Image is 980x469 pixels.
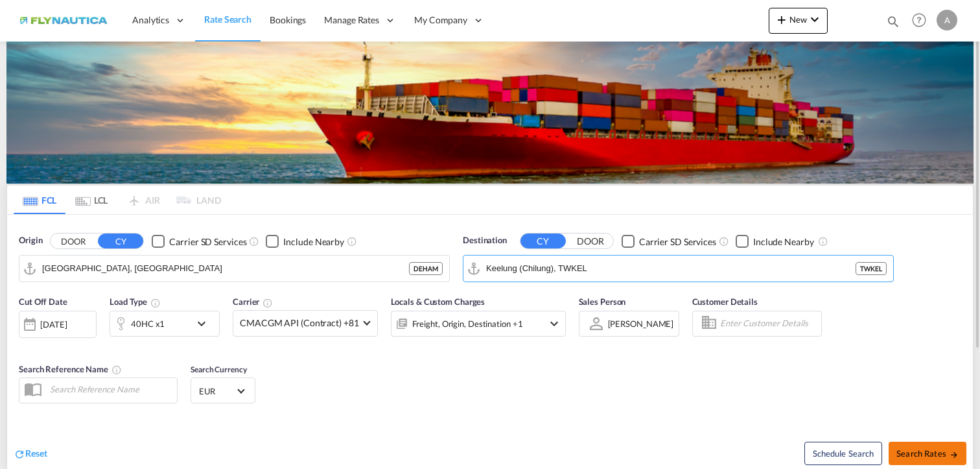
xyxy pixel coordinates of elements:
[937,10,957,30] div: A
[110,311,220,337] div: 40HC x1icon-chevron-down
[950,450,959,459] md-icon: icon-arrow-right
[896,448,959,459] span: Search Rates
[347,236,357,247] md-icon: Unchecked: Ignores neighbouring ports when fetching rates.Checked : Includes neighbouring ports w...
[194,316,216,331] md-icon: icon-chevron-down
[568,234,613,248] button: DOOR
[40,319,67,330] div: [DATE]
[150,298,161,308] md-icon: icon-information-outline
[191,365,247,374] span: Search Currency
[769,8,828,34] button: icon-plus 400-fgNewicon-chevron-down
[266,234,344,248] md-checkbox: Checkbox No Ink
[25,448,47,459] span: Reset
[856,262,887,275] div: TWKEL
[240,317,359,330] span: CMACGM API (Contract) +81
[131,315,165,333] div: 40HC x1
[19,6,107,35] img: dbeec6a0202a11f0ab01a7e422f9ff92.png
[608,319,674,329] div: [PERSON_NAME]
[152,234,246,248] md-checkbox: Checkbox No Ink
[463,256,893,282] md-input-container: Keelung (Chilung), TWKEL
[908,9,930,31] span: Help
[6,42,974,184] img: LCL+%26+FCL+BACKGROUND.png
[169,235,246,248] div: Carrier SD Services
[19,364,122,374] span: Search Reference Name
[774,12,789,27] md-icon: icon-plus 400-fg
[19,336,29,354] md-datepicker: Select
[283,235,344,248] div: Include Nearby
[736,234,814,248] md-checkbox: Checkbox No Ink
[19,234,42,247] span: Origin
[414,14,467,27] span: My Company
[42,259,409,278] input: Search by Port
[774,14,822,25] span: New
[204,14,251,25] span: Rate Search
[463,234,507,247] span: Destination
[324,14,379,27] span: Manage Rates
[51,234,96,248] button: DOOR
[579,296,626,307] span: Sales Person
[270,14,306,25] span: Bookings
[19,256,449,282] md-input-container: Hamburg, DEHAM
[14,447,47,461] div: icon-refreshReset
[198,381,248,400] md-select: Select Currency: € EUREuro
[391,296,485,307] span: Locals & Custom Charges
[19,311,97,338] div: [DATE]
[546,316,562,331] md-icon: icon-chevron-down
[807,12,822,27] md-icon: icon-chevron-down
[886,14,900,34] div: icon-magnify
[14,448,25,460] md-icon: icon-refresh
[98,234,143,248] button: CY
[607,314,675,333] md-select: Sales Person: Alina Iskaev
[753,235,814,248] div: Include Nearby
[486,259,856,278] input: Search by Port
[719,236,729,247] md-icon: Unchecked: Search for CY (Container Yard) services for all selected carriers.Checked : Search for...
[111,365,122,375] md-icon: Your search will be saved by the below given name
[804,442,882,465] button: Note: By default Schedule search will only considerorigin ports, destination ports and cut off da...
[412,315,523,333] div: Freight Origin Destination Factory Stuffing
[132,14,169,27] span: Analytics
[886,14,900,29] md-icon: icon-magnify
[14,186,221,214] md-pagination-wrapper: Use the left and right arrow keys to navigate between tabs
[14,186,65,214] md-tab-item: FCL
[262,298,273,308] md-icon: The selected Trucker/Carrierwill be displayed in the rate results If the rates are from another f...
[233,296,273,307] span: Carrier
[622,234,716,248] md-checkbox: Checkbox No Ink
[110,296,161,307] span: Load Type
[65,186,117,214] md-tab-item: LCL
[639,235,716,248] div: Carrier SD Services
[199,385,235,397] span: EUR
[391,311,566,337] div: Freight Origin Destination Factory Stuffingicon-chevron-down
[692,296,758,307] span: Customer Details
[818,236,828,247] md-icon: Unchecked: Ignores neighbouring ports when fetching rates.Checked : Includes neighbouring ports w...
[43,379,177,399] input: Search Reference Name
[249,236,259,247] md-icon: Unchecked: Search for CY (Container Yard) services for all selected carriers.Checked : Search for...
[19,296,67,307] span: Cut Off Date
[908,9,937,32] div: Help
[720,314,817,333] input: Enter Customer Details
[520,234,566,248] button: CY
[889,442,966,465] button: Search Ratesicon-arrow-right
[409,262,443,275] div: DEHAM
